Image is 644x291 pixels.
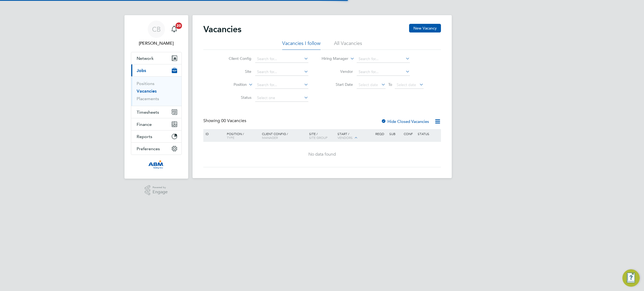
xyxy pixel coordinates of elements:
[131,143,181,155] button: Preferences
[359,82,378,87] span: Select date
[131,52,181,64] button: Network
[137,96,159,101] a: Placements
[255,81,308,89] input: Search for...
[227,135,234,140] span: Type
[220,95,251,100] label: Status
[145,185,168,195] a: Powered byEngage
[137,81,154,86] a: Positions
[137,122,152,127] span: Finance
[416,129,440,138] div: Status
[137,68,146,73] span: Jobs
[261,129,308,142] div: Client Config /
[131,21,182,47] a: CB[PERSON_NAME]
[622,269,640,287] button: Engage Resource Center
[381,119,429,124] label: Hide Closed Vacancies
[255,94,308,102] input: Select one
[137,56,154,61] span: Network
[131,118,181,130] button: Finance
[137,134,152,139] span: Reports
[262,135,278,140] span: Manager
[152,26,161,33] span: CB
[131,64,181,76] button: Jobs
[203,118,247,124] div: Showing
[397,82,416,87] span: Select date
[204,152,440,157] div: No data found
[131,76,181,106] div: Jobs
[220,69,251,74] label: Site
[223,129,261,142] div: Position /
[131,106,181,118] button: Timesheets
[309,135,328,140] span: Site Group
[388,129,402,138] div: Sub
[338,135,353,140] span: Vendors
[137,146,160,151] span: Preferences
[148,160,164,169] img: abm1-logo-retina.png
[402,129,416,138] div: Conf
[322,69,353,74] label: Vendor
[124,15,188,179] nav: Main navigation
[322,82,353,87] label: Start Date
[153,185,168,190] span: Powered by
[409,24,441,32] button: New Vacancy
[317,56,348,61] label: Hiring Manager
[176,22,182,29] span: 20
[203,24,241,35] h2: Vacancies
[221,118,246,123] span: 00 Vacancies
[374,129,388,138] div: Reqd
[131,40,182,47] span: Craig Bennett
[220,56,251,61] label: Client Config
[169,21,180,38] a: 20
[153,190,168,194] span: Engage
[204,129,223,138] div: ID
[357,68,410,76] input: Search for...
[308,129,336,142] div: Site /
[282,40,321,50] li: Vacancies I follow
[131,160,182,169] a: Go to home page
[137,110,159,115] span: Timesheets
[255,55,308,63] input: Search for...
[137,89,157,94] a: Vacancies
[336,129,374,143] div: Start /
[387,81,394,88] span: To
[334,40,362,50] li: All Vacancies
[255,68,308,76] input: Search for...
[216,82,247,87] label: Position
[131,130,181,142] button: Reports
[357,55,410,63] input: Search for...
